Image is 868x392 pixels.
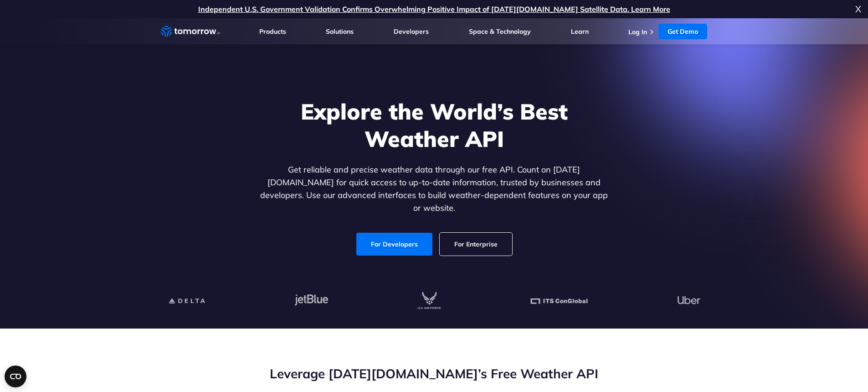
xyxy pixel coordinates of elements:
a: Independent U.S. Government Validation Confirms Overwhelming Positive Impact of [DATE][DOMAIN_NAM... [198,5,670,14]
a: Products [259,27,286,36]
a: Learn [571,27,589,36]
a: Solutions [326,27,354,36]
a: Home link [161,25,220,38]
a: For Enterprise [440,233,512,256]
h1: Explore the World’s Best Weather API [258,98,610,152]
p: Get reliable and precise weather data through our free API. Count on [DATE][DOMAIN_NAME] for quic... [258,163,610,214]
button: Open CMP widget [5,366,26,387]
h2: Leverage [DATE][DOMAIN_NAME]’s Free Weather API [161,365,708,382]
a: Developers [394,27,429,36]
a: For Developers [356,233,432,256]
a: Space & Technology [469,27,531,36]
a: Get Demo [658,24,707,39]
a: Log In [628,28,647,36]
